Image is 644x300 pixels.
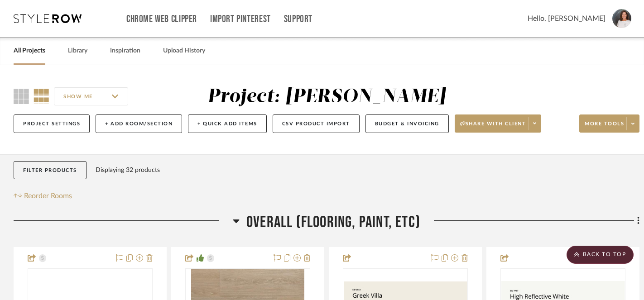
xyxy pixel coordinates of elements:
a: All Projects [14,45,45,57]
a: Support [284,15,312,23]
button: Share with client [455,114,542,133]
span: Reorder Rooms [24,190,72,201]
img: avatar [612,9,631,28]
button: Project Settings [14,114,90,133]
a: Inspiration [110,45,140,57]
button: Reorder Rooms [14,190,72,201]
button: Budget & Invoicing [365,114,449,133]
button: CSV Product Import [273,114,360,133]
button: + Add Room/Section [96,114,182,133]
scroll-to-top-button: BACK TO TOP [567,246,634,264]
button: + Quick Add Items [188,114,267,133]
span: Share with client [460,120,526,134]
span: Overall (flooring, paint, etc) [246,213,420,232]
a: Library [68,45,87,57]
a: Upload History [163,45,205,57]
span: More tools [585,120,624,134]
a: Chrome Web Clipper [126,15,197,23]
span: Hello, [PERSON_NAME] [528,13,606,24]
a: Import Pinterest [210,15,271,23]
div: Project: [PERSON_NAME] [207,87,446,106]
button: Filter Products [14,161,87,180]
button: More tools [579,114,639,133]
div: Displaying 32 products [96,161,160,179]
